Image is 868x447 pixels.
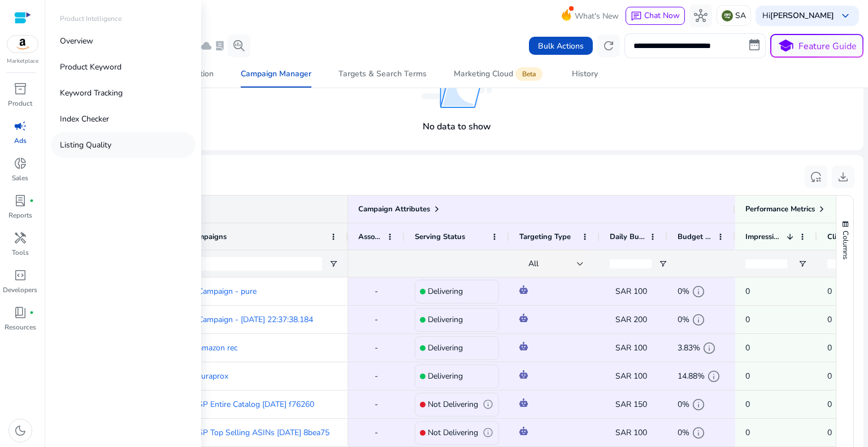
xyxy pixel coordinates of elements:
span: 14.88% [678,364,705,388]
b: [PERSON_NAME] [770,10,834,21]
div: Targets & Search Terms [338,70,427,78]
span: lab_profile [214,40,225,51]
span: reset_settings [809,170,823,184]
p: 0 [745,280,807,303]
span: cloud [201,40,212,51]
span: Bulk Actions [538,40,584,52]
button: Open Filter Menu [658,259,667,268]
mat-icon: edit [654,340,669,357]
span: refresh [602,39,615,53]
p: Delivering [428,336,463,359]
span: info [692,398,705,411]
img: sa.svg [722,10,733,21]
button: Open Filter Menu [798,259,807,268]
span: Campaign - pure [198,280,257,303]
span: Campaign Attributes [358,204,430,214]
mat-icon: edit [654,368,669,385]
span: Associated Rules [358,232,382,242]
span: info [692,285,705,298]
span: Campaign - [DATE] 22:37:38.184 [198,308,313,331]
div: - [358,393,394,416]
button: refresh [597,34,620,57]
span: SAR 100 [615,427,647,438]
span: code_blocks [14,268,27,282]
span: info [692,313,705,327]
p: Feature Guide [798,40,857,53]
div: - [358,308,394,331]
p: Tools [12,248,29,258]
span: keyboard_arrow_down [839,9,852,23]
p: Listing Quality [60,139,111,151]
span: info [483,399,493,410]
span: 0% [678,280,689,303]
span: SP Entire Catalog [DATE] f76260 [198,393,314,416]
p: Product Intelligence [60,14,121,24]
span: SAR 100 [615,342,647,353]
p: 0 [745,393,807,416]
button: hub [689,5,712,27]
p: Resources [5,322,36,332]
span: chat [631,11,642,22]
p: Ads [14,136,27,146]
img: amazon.svg [7,36,38,53]
p: Product Keyword [60,61,121,73]
p: Index Checker [60,113,109,125]
span: fiber_manual_record [29,310,34,315]
span: SAR 200 [615,314,647,325]
span: Performance Metrics [745,204,815,214]
button: reset_settings [805,166,827,188]
p: 0 [745,364,807,388]
span: Columns [840,231,850,259]
input: Campaigns Filter Input [189,257,322,271]
span: book_4 [14,306,27,319]
p: 0 [745,308,807,331]
span: donut_small [14,157,27,170]
div: - [358,280,394,303]
p: Not Delivering [428,421,478,444]
span: All [528,258,539,269]
p: Overview [60,35,93,47]
p: Keyword Tracking [60,87,123,99]
span: dark_mode [14,424,27,437]
mat-icon: edit [654,311,669,328]
p: Delivering [428,308,463,331]
div: Marketing Cloud [454,70,545,79]
span: amazon rec [198,336,237,359]
div: Campaign Manager [241,70,311,78]
mat-icon: edit [654,283,669,300]
mat-icon: edit [654,424,669,441]
div: - [358,364,394,388]
span: Serving Status [415,232,465,242]
span: handyman [14,231,27,245]
h4: No data to show [423,121,491,132]
button: Bulk Actions [529,37,593,55]
span: hub [694,9,708,23]
p: SA [735,6,746,25]
span: Campaigns [189,232,227,242]
button: search_insights [228,34,250,57]
p: 0 [745,421,807,444]
span: 0% [678,308,689,331]
span: Budget Used [678,232,713,242]
div: History [572,70,598,78]
span: Daily Budget [610,232,645,242]
button: Open Filter Menu [329,259,338,268]
p: Delivering [428,364,463,388]
span: Chat Now [644,10,680,21]
span: curaprox [198,364,228,388]
button: schoolFeature Guide [770,34,863,58]
span: campaign [14,119,27,133]
span: info [702,341,716,355]
span: Beta [515,67,542,81]
span: What's New [575,6,619,26]
span: 0% [678,393,689,416]
p: Delivering [428,280,463,303]
p: Product [8,98,32,109]
p: 0 [745,336,807,359]
span: 3.83% [678,336,700,359]
span: Targeting Type [519,232,571,242]
span: fiber_manual_record [29,198,34,203]
span: info [707,370,721,383]
p: Sales [12,173,28,183]
span: SAR 100 [615,286,647,297]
